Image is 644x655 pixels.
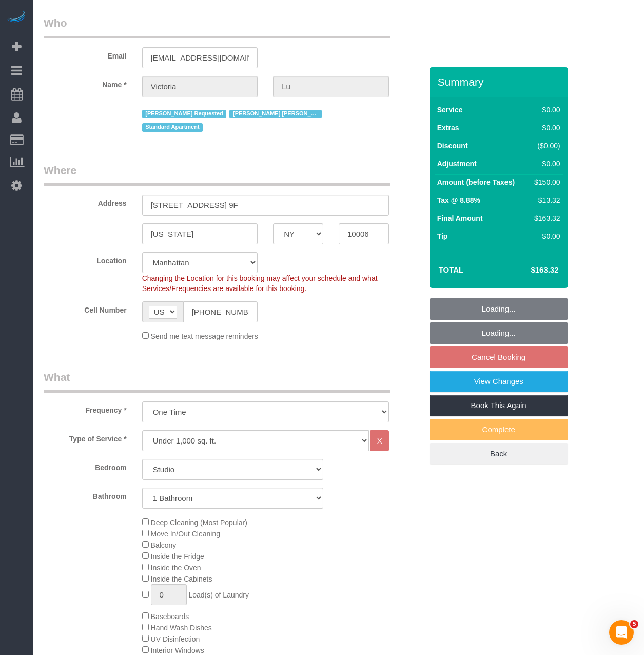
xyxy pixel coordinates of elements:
span: UV Disinfection [151,635,200,643]
div: $0.00 [530,105,560,115]
label: Bedroom [36,459,134,473]
label: Cell Number [36,301,134,315]
label: Bathroom [36,488,134,502]
legend: Where [44,163,390,186]
a: View Changes [430,371,568,392]
div: $0.00 [530,159,560,169]
a: Back [430,443,568,465]
span: 5 [630,620,638,628]
label: Frequency * [36,401,134,415]
label: Extras [437,123,459,133]
input: Cell Number [183,301,258,322]
h4: $163.32 [500,266,558,275]
div: $0.00 [530,123,560,133]
span: Inside the Cabinets [151,575,212,583]
span: [PERSON_NAME] Requested [142,110,227,118]
label: Tip [437,231,448,241]
span: Interior Windows [151,646,204,654]
div: $150.00 [530,177,560,187]
label: Name * [36,76,134,90]
h3: Summary [438,76,563,88]
input: Last Name [273,76,389,97]
strong: Total [439,265,464,274]
span: Inside the Oven [151,564,201,572]
label: Address [36,195,134,208]
input: Email [142,47,258,68]
span: Inside the Fridge [151,552,204,561]
span: Deep Cleaning (Most Popular) [151,518,247,527]
span: Hand Wash Dishes [151,624,212,632]
label: Tax @ 8.88% [437,195,480,205]
img: Automaid Logo [6,10,27,25]
iframe: Intercom live chat [609,620,634,645]
label: Type of Service * [36,430,134,444]
span: Load(s) of Laundry [188,591,249,599]
label: Final Amount [437,213,483,223]
div: $13.32 [530,195,560,205]
span: Move In/Out Cleaning [151,530,220,538]
span: Send me text message reminders [151,332,258,340]
div: ($0.00) [530,141,560,151]
label: Discount [437,141,468,151]
input: Zip Code [339,223,389,244]
label: Adjustment [437,159,477,169]
span: [PERSON_NAME] [PERSON_NAME] Requested [229,110,322,118]
div: $0.00 [530,231,560,241]
legend: Who [44,15,390,38]
span: Standard Apartment [142,123,203,131]
input: City [142,223,258,244]
label: Service [437,105,463,115]
a: Book This Again [430,395,568,416]
input: First Name [142,76,258,97]
label: Location [36,252,134,266]
span: Balcony [151,541,177,549]
legend: What [44,370,390,393]
div: $163.32 [530,213,560,223]
label: Email [36,47,134,61]
label: Amount (before Taxes) [437,177,515,187]
span: Changing the Location for this booking may affect your schedule and what Services/Frequencies are... [142,274,378,293]
span: Baseboards [151,612,189,621]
